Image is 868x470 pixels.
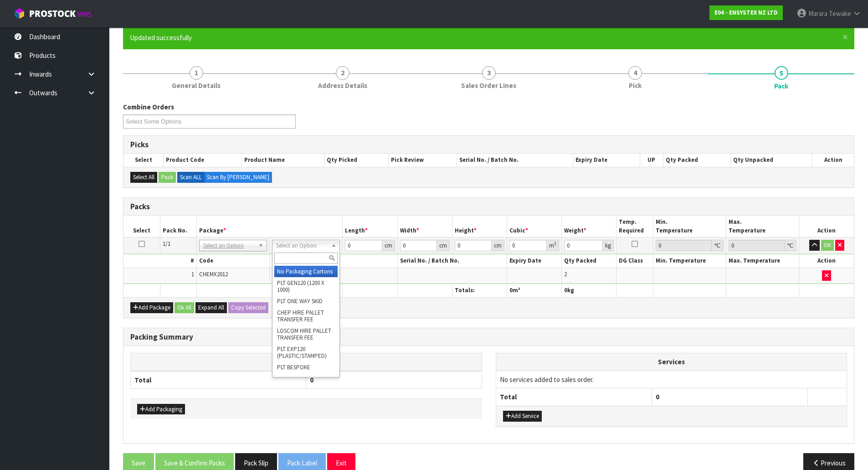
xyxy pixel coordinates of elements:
[663,154,730,166] th: Qty Packed
[163,240,170,248] span: 1/1
[562,254,616,268] th: Qty Packed
[562,216,616,237] th: Weight
[336,66,349,80] span: 2
[123,254,196,268] th: #
[190,66,203,80] span: 1
[130,33,192,42] span: Updated successfully
[274,362,338,373] li: PLT BESPOKE
[640,154,663,166] th: UP
[629,81,642,90] span: Pick
[343,216,397,237] th: Length
[172,81,221,90] span: General Details
[130,172,157,183] button: Select All
[821,240,834,251] button: OK
[496,388,652,406] th: Total
[310,376,313,384] span: 0
[159,172,176,183] button: Pack
[276,240,328,251] span: Select an Option
[461,81,516,90] span: Sales Order Lines
[653,216,726,237] th: Min. Temperature
[389,154,457,166] th: Pick Review
[554,241,556,247] sup: 3
[164,154,242,166] th: Product Code
[496,353,847,371] th: Services
[29,8,76,20] span: ProStock
[274,295,338,307] li: PLT ONE WAY SKID
[785,240,796,251] div: ℃
[564,270,567,278] span: 2
[130,302,173,313] button: Add Package
[492,240,504,251] div: cm
[130,202,847,211] h3: Packs
[507,216,562,237] th: Cubic
[452,216,507,237] th: Height
[730,154,812,166] th: Qty Unpacked
[842,31,848,43] span: ×
[131,353,482,371] th: Packagings
[808,9,827,18] span: Marara
[774,81,788,91] span: Pack
[726,254,799,268] th: Max. Temperature
[318,81,367,90] span: Address Details
[204,172,272,183] label: Scan By [PERSON_NAME]
[726,216,799,237] th: Max. Temperature
[482,66,496,80] span: 3
[628,66,642,80] span: 4
[547,240,559,251] div: m
[77,10,92,19] small: WMS
[274,266,338,277] li: No Packaging Cartons
[160,216,196,237] th: Pack No.
[196,254,269,268] th: Code
[437,240,450,251] div: cm
[564,286,567,294] span: 0
[509,286,513,294] span: 0
[131,371,306,389] th: Total
[242,154,324,166] th: Product Name
[709,5,783,20] a: E04 - ENSYSTEX NZ LTD
[137,404,185,415] button: Add Packaging
[712,240,724,251] div: ℃
[775,66,788,80] span: 5
[274,325,338,343] li: LOSCOM HIRE PALLET TRANSFER FEE
[274,343,338,362] li: PLT EXP120 (PLASTIC/STAMPED)
[130,333,847,341] h3: Packing Summary
[562,284,616,297] th: kg
[123,154,164,166] th: Select
[123,216,160,237] th: Select
[324,154,389,166] th: Qty Picked
[175,302,194,313] button: Ok All
[382,240,395,251] div: cm
[270,254,398,268] th: Name
[397,216,452,237] th: Width
[616,216,653,237] th: Temp. Required
[457,154,573,166] th: Serial No. / Batch No.
[198,304,224,311] span: Expand All
[452,284,507,297] th: Totals:
[812,154,854,166] th: Action
[503,411,542,422] button: Add Service
[196,216,343,237] th: Package
[829,9,851,18] span: Tewake
[274,307,338,325] li: CHEP HIRE PALLET TRANSFER FEE
[195,302,227,313] button: Expand All
[507,254,562,268] th: Expiry Date
[799,254,854,268] th: Action
[616,254,653,268] th: DG Class
[203,240,255,251] span: Select an Option
[656,393,659,401] span: 0
[177,172,205,183] label: Scan ALL
[397,254,507,268] th: Serial No. / Batch No.
[130,140,847,149] h3: Picks
[274,277,338,295] li: PLT GEN120 (1200 X 1000)
[199,270,228,278] span: CHEMX2012
[496,371,847,388] td: No services added to sales order.
[228,302,268,313] button: Copy Selected
[653,254,726,268] th: Min. Temperature
[573,154,640,166] th: Expiry Date
[714,9,778,16] strong: E04 - ENSYSTEX NZ LTD
[274,373,338,384] li: PLT UNIFORM
[799,216,854,237] th: Action
[603,240,614,251] div: kg
[123,102,174,112] label: Combine Orders
[14,8,25,19] img: cube-alt.png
